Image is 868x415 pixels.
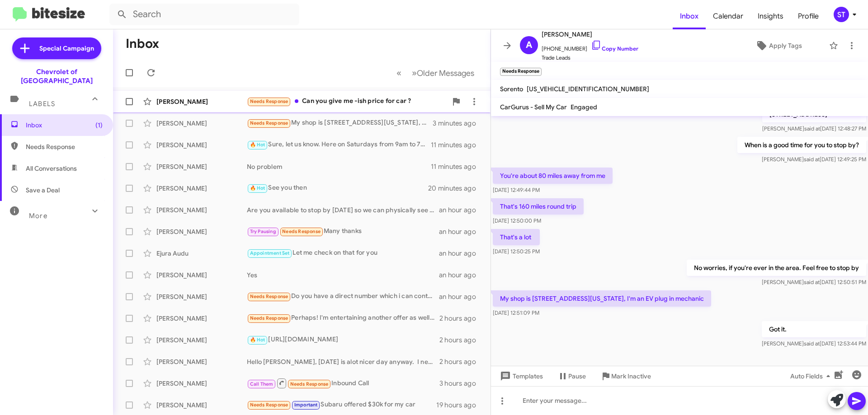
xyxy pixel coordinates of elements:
[550,368,593,384] button: Pause
[762,156,866,163] span: [PERSON_NAME] [DATE] 12:49:25 PM
[439,336,483,345] div: 2 hours ago
[762,125,866,132] span: [PERSON_NAME] [DATE] 12:48:27 PM
[26,186,60,195] span: Save a Deal
[439,270,483,280] div: an hour ago
[156,314,247,323] div: [PERSON_NAME]
[156,292,247,301] div: [PERSON_NAME]
[493,187,540,193] span: [DATE] 12:49:44 PM
[396,67,401,79] span: «
[247,378,439,389] div: Inbound Call
[493,168,613,184] p: You're about 80 miles away from me
[156,401,247,410] div: [PERSON_NAME]
[826,7,858,22] button: ST
[436,401,483,410] div: 19 hours ago
[294,402,318,408] span: Important
[439,249,483,258] div: an hour ago
[156,249,247,258] div: Ejura Audu
[706,3,750,29] span: Calendar
[542,29,638,40] span: [PERSON_NAME]
[439,205,483,214] div: an hour ago
[247,400,436,410] div: Subaru offered $30k for my car
[156,97,247,106] div: [PERSON_NAME]
[493,290,711,307] p: My shop is [STREET_ADDRESS][US_STATE], I'm an EV plug in mechanic
[156,270,247,280] div: [PERSON_NAME]
[250,250,290,256] span: Appointment Set
[500,85,523,93] span: Sorento
[527,85,649,93] span: [US_VEHICLE_IDENTIFICATION_NUMBER]
[247,140,431,150] div: Sure, let us know. Here on Saturdays from 9am to 7pm
[417,68,474,78] span: Older Messages
[439,292,483,301] div: an hour ago
[431,162,483,171] div: 11 minutes ago
[95,121,103,130] span: (1)
[500,68,542,76] small: Needs Response
[439,314,483,323] div: 2 hours ago
[39,44,94,53] span: Special Campaign
[737,137,866,153] p: When is a good time for you to stop by?
[591,45,638,52] a: Copy Number
[526,38,532,52] span: A
[493,198,584,214] p: That's 160 miles round trip
[429,184,483,193] div: 20 minutes ago
[493,229,540,245] p: That's a lot
[392,64,480,82] nav: Page navigation example
[250,120,288,126] span: Needs Response
[29,212,47,220] span: More
[804,340,820,347] span: said at
[250,228,276,234] span: Try Pausing
[542,53,638,62] span: Trade Leads
[247,291,439,302] div: Do you have a direct number which i can contact you?
[493,248,540,255] span: [DATE] 12:50:25 PM
[834,7,849,22] div: ST
[247,357,439,366] div: Hello [PERSON_NAME], [DATE] is alot nicer day anyway. I need to check and see if they have a spec...
[687,260,866,276] p: No worries, if you're ever in the area. Feel free to stop by
[26,142,103,151] span: Needs Response
[804,125,820,132] span: said at
[247,205,439,214] div: Are you available to stop by [DATE] so we can physically see your vehicle for an offer?
[247,248,439,258] div: Let me check on that for you
[568,368,586,384] span: Pause
[250,185,265,191] span: 🔥 Hot
[406,64,480,82] button: Next
[250,402,288,408] span: Needs Response
[439,357,483,366] div: 2 hours ago
[156,184,247,193] div: [PERSON_NAME]
[250,294,288,299] span: Needs Response
[156,379,247,388] div: [PERSON_NAME]
[498,368,543,384] span: Templates
[247,96,447,107] div: Can you give me -ish price for car ?
[439,379,483,388] div: 3 hours ago
[804,279,820,285] span: said at
[431,140,483,149] div: 11 minutes ago
[156,357,247,366] div: [PERSON_NAME]
[247,118,433,128] div: My shop is [STREET_ADDRESS][US_STATE], I'm an EV plug in mechanic
[791,3,826,29] a: Profile
[109,4,299,25] input: Search
[156,227,247,236] div: [PERSON_NAME]
[500,103,567,111] span: CarGurus - Sell My Car
[542,40,638,53] span: [PHONE_NUMBER]
[750,3,791,29] a: Insights
[247,183,429,193] div: See you then
[29,100,55,108] span: Labels
[762,321,866,337] p: Got it.
[611,368,651,384] span: Mark Inactive
[26,164,77,173] span: All Conversations
[156,162,247,171] div: [PERSON_NAME]
[156,336,247,345] div: [PERSON_NAME]
[250,381,274,387] span: Call Them
[247,270,439,280] div: Yes
[804,156,820,163] span: said at
[493,217,541,224] span: [DATE] 12:50:00 PM
[156,140,247,149] div: [PERSON_NAME]
[12,37,101,59] a: Special Campaign
[673,3,706,29] a: Inbox
[247,162,431,171] div: No problem
[247,335,439,345] div: [URL][DOMAIN_NAME]
[571,103,597,111] span: Engaged
[282,228,321,234] span: Needs Response
[732,37,825,54] button: Apply Tags
[790,368,834,384] span: Auto Fields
